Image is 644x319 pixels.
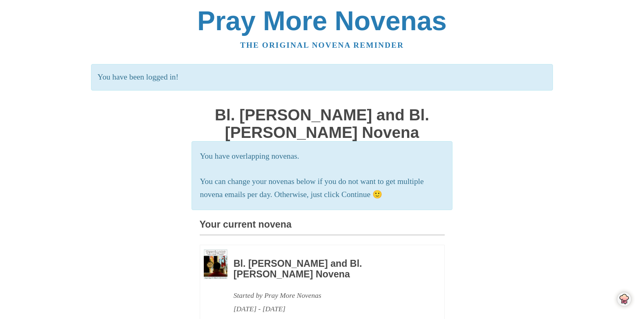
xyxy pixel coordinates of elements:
h3: Your current novena [200,219,445,235]
img: Novena image [204,249,227,279]
div: Started by Pray More Novenas [234,289,422,302]
h3: Bl. [PERSON_NAME] and Bl. [PERSON_NAME] Novena [234,259,422,279]
a: The original novena reminder [240,41,404,49]
a: Pray More Novenas [197,6,447,36]
p: You have overlapping novenas. [200,150,444,163]
div: [DATE] - [DATE] [234,302,422,316]
p: You can change your novenas below if you do not want to get multiple novena emails per day. Other... [200,175,444,202]
h1: Bl. [PERSON_NAME] and Bl. [PERSON_NAME] Novena [200,106,445,141]
p: You have been logged in! [91,64,553,91]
